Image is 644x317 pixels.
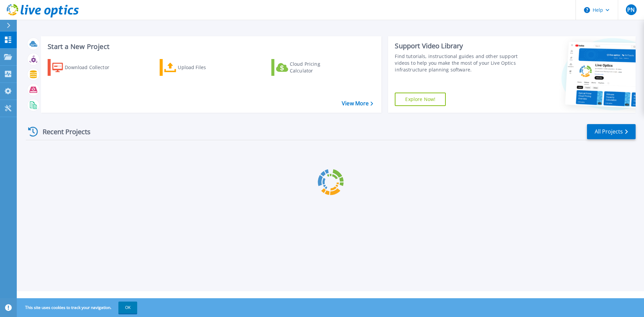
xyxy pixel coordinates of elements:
[48,43,373,50] h3: Start a New Project
[118,302,137,314] button: OK
[160,59,234,76] a: Upload Files
[395,93,446,106] a: Explore Now!
[26,123,100,140] div: Recent Projects
[627,7,635,12] span: PN
[342,100,373,107] a: View More
[395,42,521,50] div: Support Video Library
[178,61,231,74] div: Upload Files
[65,61,118,74] div: Download Collector
[48,59,122,76] a: Download Collector
[18,302,137,314] span: This site uses cookies to track your navigation.
[271,59,346,76] a: Cloud Pricing Calculator
[395,53,521,73] div: Find tutorials, instructional guides and other support videos to help you make the most of your L...
[587,124,636,139] a: All Projects
[290,61,343,74] div: Cloud Pricing Calculator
